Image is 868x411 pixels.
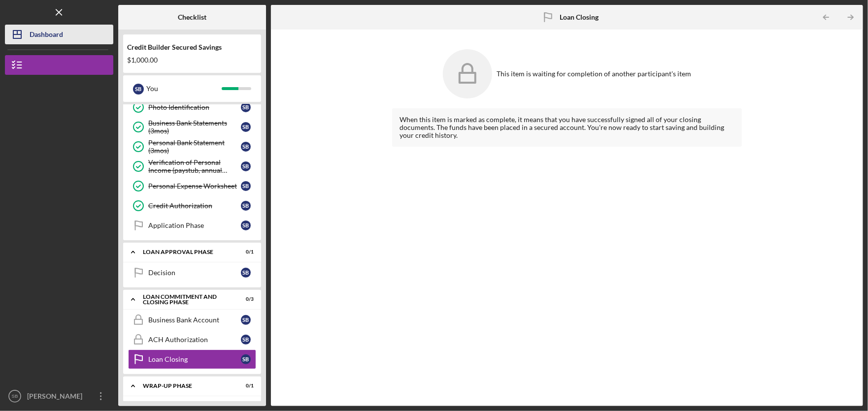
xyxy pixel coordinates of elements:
a: ACH AuthorizationSB [128,330,256,349]
div: ACH Authorization [148,336,241,344]
div: When this item is marked as complete, it means that you have successfully signed all of your clos... [392,108,741,147]
div: S B [241,315,251,325]
div: Application Phase [148,221,241,229]
b: Checklist [178,13,206,21]
div: S B [241,142,251,152]
a: Credit AuthorizationSB [128,196,256,216]
div: Credit Builder Secured Savings [127,43,257,51]
div: 0 / 3 [236,296,254,302]
div: Loan Closing [148,355,241,363]
div: Photo Identification [148,103,241,111]
div: Decision [148,269,241,277]
div: Business Bank Account [148,316,241,324]
div: S B [133,84,144,95]
div: Dashboard [30,25,63,47]
div: S B [241,122,251,132]
div: 0 / 1 [236,249,254,255]
div: S B [241,354,251,364]
div: Personal Bank Statement (3mos) [148,139,241,155]
div: Verification of Personal Income (paystub, annual benefits letter, etc) [148,158,241,174]
div: S B [241,102,251,112]
div: [PERSON_NAME] [25,386,89,409]
div: Loan Approval Phase [143,249,229,255]
a: Application PhaseSB [128,216,256,235]
div: S B [241,335,251,345]
div: Business Bank Statements (3mos) [148,119,241,135]
div: Credit Authorization [148,202,241,210]
button: SB[PERSON_NAME] [5,386,113,406]
a: Business Bank Statements (3mos)SB [128,117,256,137]
div: This item is waiting for completion of another participant's item [497,70,692,78]
a: Business Bank AccountSB [128,310,256,330]
a: Personal Bank Statement (3mos)SB [128,137,256,157]
div: You [146,80,222,97]
text: SB [12,394,18,399]
button: Dashboard [5,25,113,44]
a: DecisionSB [128,263,256,283]
div: Wrap-Up Phase [143,383,229,389]
div: Loan Commitment and Closing Phase [143,294,229,305]
a: Personal Expense WorksheetSB [128,176,256,196]
a: Photo IdentificationSB [128,97,256,117]
b: Loan Closing [560,13,599,21]
div: S B [241,221,251,230]
div: 0 / 1 [236,383,254,389]
div: S B [241,181,251,191]
a: Verification of Personal Income (paystub, annual benefits letter, etc)SB [128,157,256,176]
div: S B [241,268,251,278]
div: $1,000.00 [127,56,257,64]
a: Loan ClosingSB [128,349,256,369]
div: S B [241,161,251,171]
div: Personal Expense Worksheet [148,182,241,190]
div: S B [241,201,251,211]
